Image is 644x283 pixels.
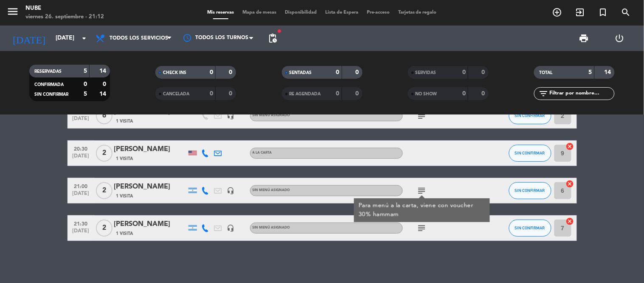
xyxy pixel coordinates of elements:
strong: 0 [103,81,108,87]
span: 2 [96,220,112,237]
strong: 0 [210,91,213,97]
span: NO SHOW [416,92,437,96]
i: headset_mic [227,112,235,120]
span: CHECK INS [163,71,186,75]
span: TOTAL [539,71,552,75]
strong: 14 [605,69,613,75]
i: subject [417,223,427,233]
span: Sin menú asignado [253,226,290,229]
span: 2 [96,182,112,199]
i: [DATE] [6,29,51,48]
strong: 0 [210,69,213,75]
span: 21:00 [70,181,92,191]
div: viernes 26. septiembre - 21:12 [25,13,104,21]
strong: 5 [84,91,87,97]
span: 21:30 [70,218,92,228]
strong: 0 [462,91,466,97]
strong: 14 [99,91,108,97]
span: Mapa de mesas [238,10,281,15]
div: Nube [25,4,104,13]
i: subject [417,111,427,121]
i: cancel [566,180,574,188]
strong: 0 [336,69,340,75]
span: SIN CONFIRMAR [34,92,68,97]
span: A LA CARTA [253,151,272,154]
span: 1 Visita [116,155,133,162]
span: Todos los servicios [110,35,168,41]
span: SIN CONFIRMAR [515,113,545,118]
strong: 0 [355,69,360,75]
span: CONFIRMADA [34,83,64,87]
button: menu [6,5,19,21]
span: [DATE] [70,191,92,200]
i: menu [6,5,19,18]
span: RESERVADAS [34,69,62,74]
span: 2 [96,145,112,162]
button: SIN CONFIRMAR [509,182,551,199]
span: SERVIDAS [416,71,436,75]
i: arrow_drop_down [79,33,89,43]
span: RE AGENDADA [290,92,321,96]
span: Sin menú asignado [253,114,290,117]
span: 6 [96,107,112,124]
span: Tarjetas de regalo [394,10,441,15]
span: print [579,33,589,43]
i: turned_in_not [598,7,608,17]
span: pending_actions [267,33,278,43]
strong: 14 [99,68,108,74]
button: SIN CONFIRMAR [509,220,551,237]
i: cancel [566,142,574,151]
span: SENTADAS [290,71,312,75]
strong: 0 [229,91,234,97]
strong: 0 [355,91,360,97]
strong: 0 [229,69,234,75]
i: add_circle_outline [552,7,562,17]
span: Mis reservas [203,10,238,15]
strong: 5 [84,68,87,74]
span: SIN CONFIRMAR [515,226,545,230]
strong: 0 [481,91,487,97]
span: 20:30 [70,143,92,153]
button: SIN CONFIRMAR [509,107,551,124]
i: headset_mic [227,187,235,194]
span: 1 Visita [116,230,133,237]
div: [PERSON_NAME] [114,144,186,155]
div: Para menú a la carta, viene con voucher 30% hammam [358,201,485,219]
span: SIN CONFIRMAR [515,151,545,155]
button: SIN CONFIRMAR [509,145,551,162]
strong: 0 [481,69,487,75]
span: 1 Visita [116,118,133,125]
i: subject [417,186,427,196]
div: [PERSON_NAME] [114,219,186,230]
strong: 0 [336,91,340,97]
span: Pre-acceso [363,10,394,15]
span: [DATE] [70,153,92,163]
span: [DATE] [70,228,92,238]
i: search [621,7,631,17]
i: headset_mic [227,224,235,232]
span: SIN CONFIRMAR [515,188,545,193]
span: Sin menú asignado [253,189,290,192]
span: 1 Visita [116,193,133,200]
i: filter_list [538,89,548,99]
span: [DATE] [70,116,92,126]
span: Lista de Espera [321,10,363,15]
i: power_settings_new [615,33,625,43]
span: fiber_manual_record [277,29,282,34]
i: exit_to_app [575,7,585,17]
input: Filtrar por nombre... [548,89,614,98]
div: [PERSON_NAME] [114,181,186,192]
strong: 0 [462,69,466,75]
i: cancel [566,217,574,226]
strong: 5 [589,69,592,75]
div: LOG OUT [602,26,638,51]
span: Disponibilidad [281,10,321,15]
strong: 0 [84,81,87,87]
span: CANCELADA [163,92,189,96]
